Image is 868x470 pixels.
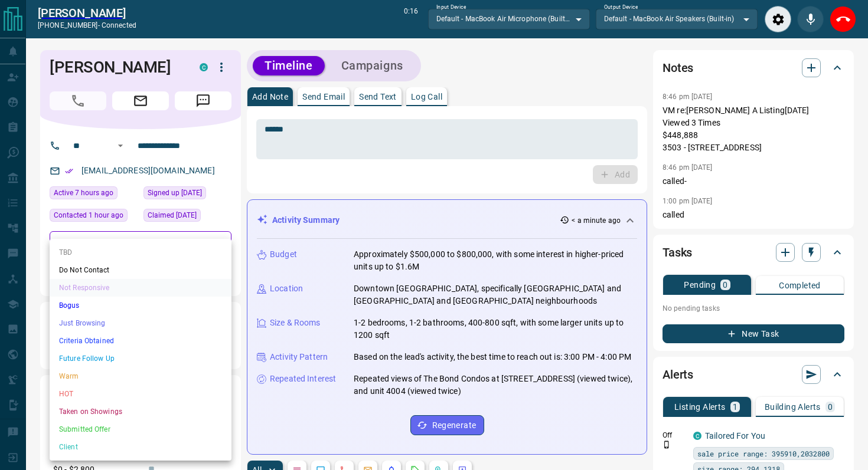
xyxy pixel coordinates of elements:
[50,438,231,456] li: Client
[50,420,231,438] li: Submitted Offer
[50,244,231,261] li: TBD
[50,350,231,367] li: Future Follow Up
[50,314,231,332] li: Just Browsing
[50,297,231,314] li: Bogus
[50,261,231,279] li: Do Not Contact
[50,385,231,403] li: HOT
[50,403,231,420] li: Taken on Showings
[50,332,231,350] li: Criteria Obtained
[50,367,231,385] li: Warm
